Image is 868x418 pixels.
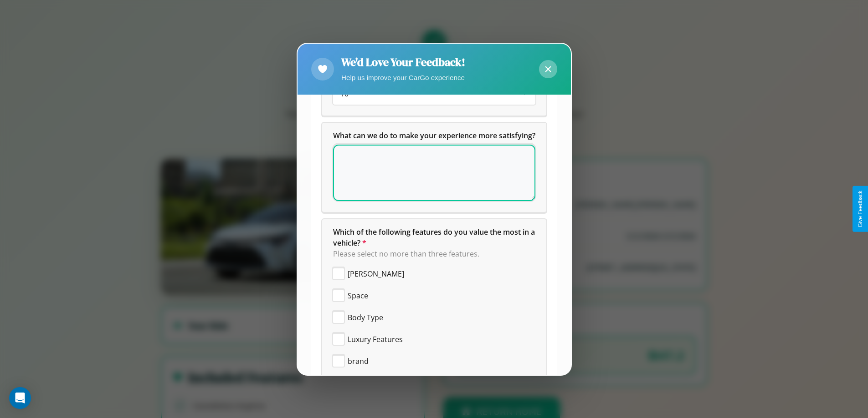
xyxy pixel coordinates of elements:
span: Luxury Features [348,334,403,345]
span: Please select no more than three features. [333,249,479,259]
h2: We'd Love Your Feedback! [341,55,465,70]
span: [PERSON_NAME] [348,268,404,279]
span: 10 [340,89,349,99]
p: Help us improve your CarGo experience [341,71,465,84]
span: brand [348,356,369,367]
div: Give Feedback [857,191,863,227]
span: Which of the following features do you value the most in a vehicle? [333,227,537,248]
div: Open Intercom Messenger [9,387,31,409]
span: Body Type [348,312,383,323]
span: Space [348,290,368,301]
span: What can we do to make your experience more satisfying? [333,131,535,141]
